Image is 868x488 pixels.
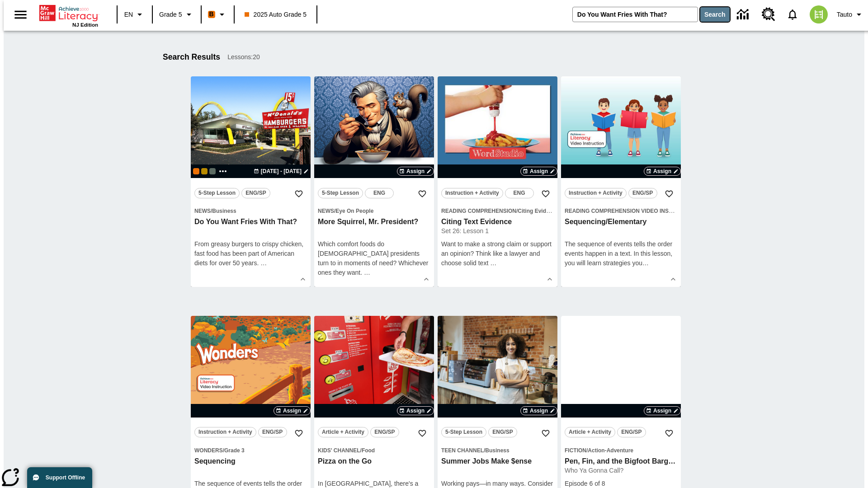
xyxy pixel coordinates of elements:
span: Tauto [837,10,852,19]
span: [DATE] - [DATE] [261,167,302,175]
span: ENG/SP [374,427,395,437]
button: 5-Step Lesson [441,427,486,437]
input: search field [573,7,698,22]
span: ENG/SP [492,427,513,437]
span: Citing Evidence [518,208,558,214]
button: Assign Choose Dates [644,406,681,415]
button: Show Details [543,272,557,286]
span: / [516,208,518,214]
span: … [364,269,370,276]
span: NJ Edition [72,22,98,28]
button: Sep 08 - Sep 08 Choose Dates [252,167,311,175]
button: Add to Favorites [661,186,677,202]
button: Add to Favorites [291,425,307,441]
button: Search [700,7,730,22]
button: Show Details [420,272,433,286]
button: Instruction + Activity [441,188,503,198]
span: Reading Comprehension Video Instruction [565,208,697,214]
span: Topic: Reading Comprehension/Citing Evidence [441,206,554,216]
div: Current Class [193,168,199,174]
a: Resource Center, Will open in new tab [756,2,781,27]
span: Assign [283,407,301,415]
span: Topic: News/Eye On People [318,206,430,216]
span: Grade 3 [224,447,245,454]
span: Topic: Reading Comprehension Video Instruction/null [565,206,677,216]
span: Instruction + Activity [198,427,252,437]
span: / [484,447,485,454]
h3: Citing Text Evidence [441,217,554,227]
button: Profile/Settings [833,6,868,23]
span: Business [212,208,236,214]
button: Add to Favorites [661,425,677,441]
button: ENG/SP [241,188,270,198]
button: ENG [365,188,394,198]
span: Grade 5 [159,10,182,19]
div: OL 2025 Auto Grade 6 [209,168,216,174]
button: Add to Favorites [538,425,554,441]
button: 5-Step Lesson [318,188,363,198]
div: lesson details [438,76,557,287]
h3: Pen, Fin, and the Bigfoot Bargain: Episode 6 [565,457,677,466]
span: ENG/SP [262,427,283,437]
button: Add to Favorites [414,425,430,441]
h3: More Squirrel, Mr. President? [318,217,430,227]
span: ENG [514,188,525,198]
span: / [586,447,588,454]
span: / [334,208,335,214]
button: Open side menu [7,1,34,28]
span: Support Offline [46,474,85,481]
button: Show Details [296,272,310,286]
span: Teen Channel [441,447,484,454]
span: News [318,208,334,214]
span: / [223,447,224,454]
span: Lessons : 20 [227,52,260,62]
button: Show Details [666,272,680,286]
button: ENG/SP [370,427,399,437]
h3: Sequencing [194,457,307,466]
button: ENG [505,188,534,198]
button: Assign Choose Dates [274,406,311,415]
button: ENG/SP [258,427,287,437]
button: Article + Activity [318,427,368,437]
span: Business [485,447,509,454]
span: Wonders [194,447,223,454]
span: Topic: News/Business [194,206,307,216]
button: Boost Class color is orange. Change class color [204,6,231,23]
span: Assign [406,407,425,415]
button: Article + Activity [565,427,615,437]
button: Assign Choose Dates [397,167,434,176]
span: Topic: Fiction/Action-Adventure [565,446,677,455]
button: Add to Favorites [538,186,554,202]
button: Assign Choose Dates [520,406,557,415]
span: Topic: Teen Channel/Business [441,446,554,455]
div: New 2025 class [201,168,208,174]
div: The sequence of events tells the order events happen in a text. In this lesson, you will learn st... [565,239,677,268]
button: ENG/SP [628,188,657,198]
h3: Summer Jobs Make $ense [441,457,554,466]
div: lesson details [561,76,681,287]
div: lesson details [314,76,434,287]
span: ENG/SP [245,188,266,198]
h3: Do You Want Fries With That? [194,217,307,227]
span: Instruction + Activity [569,188,623,198]
span: Assign [530,407,548,415]
div: From greasy burgers to crispy chicken, fast food has been part of American diets for over 50 years. [194,239,307,268]
span: Kids' Channel [318,447,360,454]
span: 5-Step Lesson [322,188,359,198]
span: Food [362,447,375,454]
a: Notifications [781,3,804,26]
span: / [360,447,362,454]
button: Assign Choose Dates [520,167,557,176]
h3: Pizza on the Go [318,457,430,466]
div: Want to make a strong claim or support an opinion? Think like a lawyer and choose solid text [441,239,554,268]
span: Fiction [565,447,586,454]
h3: Sequencing/Elementary [565,217,677,227]
span: Topic: Wonders/Grade 3 [194,446,307,455]
span: 5-Step Lesson [445,427,482,437]
button: Grade: Grade 5, Select a grade [156,6,198,23]
span: ENG/SP [621,427,642,437]
span: Article + Activity [569,427,611,437]
span: Eye On People [335,208,373,214]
